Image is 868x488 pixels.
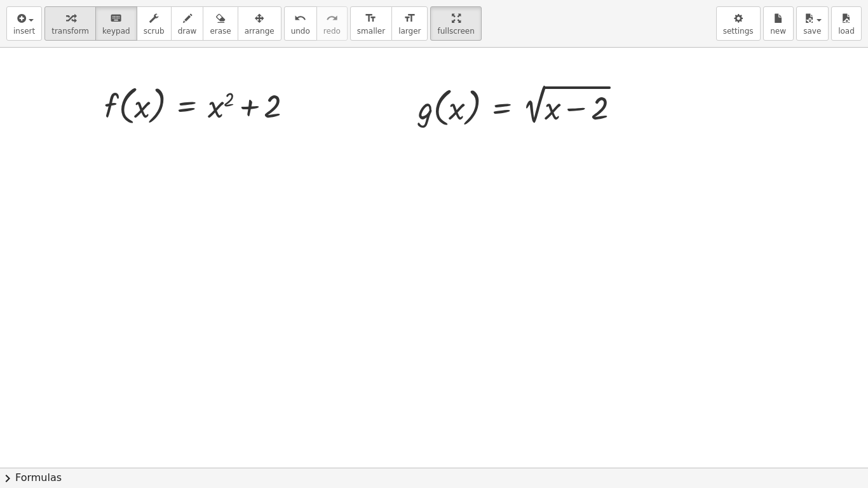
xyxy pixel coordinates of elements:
button: settings [716,6,761,41]
span: redo [323,27,341,36]
button: undoundo [284,6,317,41]
button: save [796,6,829,41]
button: transform [44,6,96,41]
span: scrub [144,27,165,36]
button: draw [171,6,204,41]
span: transform [51,27,89,36]
span: larger [398,27,421,36]
i: format_size [365,11,377,26]
span: new [770,27,786,36]
i: undo [294,11,306,26]
span: save [803,27,821,36]
button: keyboardkeypad [95,6,137,41]
button: arrange [238,6,281,41]
button: load [831,6,862,41]
button: erase [203,6,238,41]
span: settings [723,27,754,36]
button: format_sizesmaller [350,6,392,41]
button: new [763,6,794,41]
i: redo [326,11,338,26]
i: format_size [403,11,416,26]
span: arrange [245,27,275,36]
span: fullscreen [437,27,474,36]
span: keypad [102,27,130,36]
span: erase [210,27,231,36]
i: keyboard [110,11,122,26]
button: scrub [137,6,172,41]
button: insert [6,6,42,41]
button: format_sizelarger [391,6,428,41]
button: redoredo [316,6,348,41]
span: load [838,27,855,36]
span: smaller [357,27,385,36]
button: fullscreen [430,6,481,41]
span: insert [13,27,35,36]
span: undo [291,27,310,36]
span: draw [178,27,197,36]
